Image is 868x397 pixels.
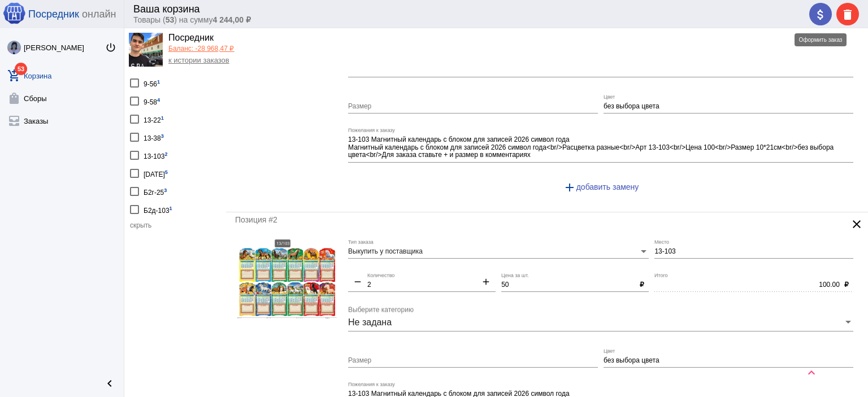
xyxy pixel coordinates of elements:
[7,41,21,54] img: wofnKqjZjwknS0_OYP7zLjFh3QNdI9Ftwk5VoexNpznxyHik7RWpL8V33ZpYvntVjNFgR1eC.jpg
[165,169,168,175] small: 5
[24,43,105,52] div: [PERSON_NAME]
[82,8,116,20] span: онлайн
[850,217,863,231] mat-icon: clear
[7,69,21,82] mat-icon: add_shopping_cart
[144,129,164,145] div: 13-38
[814,8,827,21] mat-icon: attach_money
[7,91,21,105] mat-icon: shopping_bag
[144,93,160,108] div: 9-58
[235,239,337,319] img: _TnYAiy4rTdt9M3yVRLT7GgcwUiRHaH-ZMCz9oNPPGXUkflaa8euFrcyrODOXk_F1XiRHHQn5tyd0qrlA3T5x1oU.jpg
[144,111,164,126] div: 13-22
[168,45,234,53] a: Баланс: -28 968,47 ₽
[164,187,167,193] small: 3
[133,3,798,15] div: Ваша корзина
[130,221,151,229] span: скрыть
[144,202,172,217] div: Б2д-103
[841,8,854,21] mat-icon: delete
[635,281,649,289] b: ₽
[105,42,116,53] mat-icon: power_settings_new
[161,133,164,139] small: 3
[164,151,167,157] small: 2
[28,8,79,20] span: Посредник
[168,56,229,64] a: к истории заказов
[840,281,853,289] b: ₽
[133,15,798,24] div: Товары ( ) на сумму
[805,366,818,379] mat-icon: keyboard_arrow_up
[129,33,163,67] img: Q24LwM2xnWNEg9GWdVHmi0t4mD_yciabf3IL6FeUV8SqS53i_mmw9RN_pSTX6r7fbcHdZUyanFkpxPw031ze5DbT.jpg
[554,177,648,197] button: добавить замену
[144,147,167,163] div: 13-103
[157,97,160,103] small: 4
[348,317,392,327] span: Не задана
[170,206,172,211] small: 1
[563,182,639,191] span: добавить замену
[348,247,423,255] span: Выкупить у поставщика
[157,79,160,85] small: 1
[144,184,167,199] div: Б2г-25
[213,15,251,24] b: 4 244,00 ₽
[168,33,234,45] div: Посредник
[476,276,496,290] mat-icon: add
[563,181,576,194] mat-icon: add
[166,15,175,24] b: 53
[7,114,21,128] mat-icon: all_inbox
[161,115,164,121] small: 1
[144,165,168,181] div: [DATE]
[348,276,367,290] mat-icon: remove
[3,2,25,24] img: apple-icon-60x60.png
[144,75,160,90] div: 9-56
[235,215,813,224] div: Позиция #2
[103,377,116,390] mat-icon: chevron_left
